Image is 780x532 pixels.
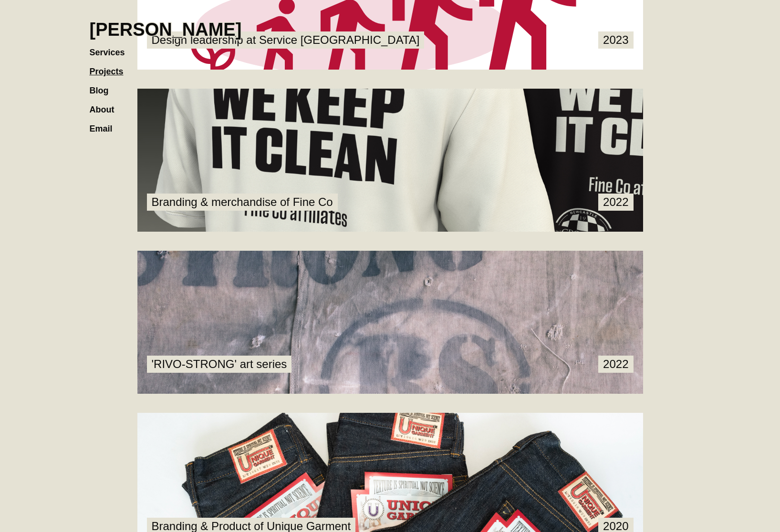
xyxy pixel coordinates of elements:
h1: [PERSON_NAME] [90,19,242,40]
a: Services [90,38,135,57]
a: Email [90,114,122,133]
a: Blog [90,76,118,95]
a: About [90,95,124,114]
a: home [90,10,242,40]
a: Projects [90,57,133,76]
